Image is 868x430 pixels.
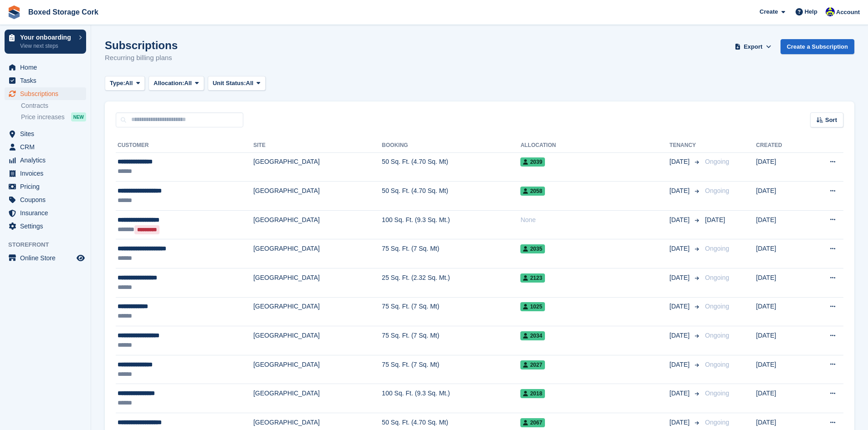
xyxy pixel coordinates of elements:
[5,87,86,100] a: menu
[382,355,520,384] td: 75 Sq. Ft. (7 Sq. Mt)
[20,141,75,153] span: CRM
[5,127,86,140] a: menu
[520,157,545,167] span: 2039
[669,418,691,427] span: [DATE]
[705,390,729,397] span: Ongoing
[253,138,382,153] th: Site
[733,39,773,54] button: Export
[21,112,86,122] a: Price increases NEW
[669,273,691,283] span: [DATE]
[154,79,184,88] span: Allocation:
[20,154,75,167] span: Analytics
[246,79,254,88] span: All
[520,244,545,253] span: 2035
[669,331,691,340] span: [DATE]
[756,182,806,211] td: [DATE]
[756,297,806,326] td: [DATE]
[382,138,520,153] th: Booking
[756,384,806,413] td: [DATE]
[382,239,520,268] td: 75 Sq. Ft. (7 Sq. Mt)
[826,7,835,16] img: Vincent
[125,79,133,88] span: All
[705,332,729,339] span: Ongoing
[5,193,86,206] a: menu
[669,186,691,196] span: [DATE]
[5,74,86,87] a: menu
[20,207,75,219] span: Insurance
[184,79,192,88] span: All
[781,39,854,54] a: Create a Subscription
[253,355,382,384] td: [GEOGRAPHIC_DATA]
[382,268,520,298] td: 25 Sq. Ft. (2.32 Sq. Mt.)
[116,138,253,153] th: Customer
[520,302,545,311] span: 1025
[105,76,145,91] button: Type: All
[20,74,75,87] span: Tasks
[20,34,74,40] p: Your onboarding
[208,76,266,91] button: Unit Status: All
[669,302,691,311] span: [DATE]
[520,215,669,225] div: None
[756,138,806,153] th: Created
[382,326,520,355] td: 75 Sq. Ft. (7 Sq. Mt)
[705,158,729,165] span: Ongoing
[669,244,691,253] span: [DATE]
[669,360,691,369] span: [DATE]
[756,210,806,239] td: [DATE]
[149,76,204,91] button: Allocation: All
[5,180,86,193] a: menu
[382,152,520,182] td: 50 Sq. Ft. (4.70 Sq. Mt)
[756,152,806,182] td: [DATE]
[21,113,65,121] span: Price increases
[382,384,520,413] td: 100 Sq. Ft. (9.3 Sq. Mt.)
[21,101,86,110] a: Contracts
[213,79,246,88] span: Unit Status:
[756,239,806,268] td: [DATE]
[760,7,778,16] span: Create
[756,355,806,384] td: [DATE]
[20,61,75,74] span: Home
[756,326,806,355] td: [DATE]
[382,182,520,211] td: 50 Sq. Ft. (4.70 Sq. Mt)
[520,418,545,427] span: 2067
[25,5,102,20] a: Boxed Storage Cork
[253,182,382,211] td: [GEOGRAPHIC_DATA]
[669,157,691,167] span: [DATE]
[8,240,91,249] span: Storefront
[253,210,382,239] td: [GEOGRAPHIC_DATA]
[705,303,729,310] span: Ongoing
[5,167,86,180] a: menu
[253,326,382,355] td: [GEOGRAPHIC_DATA]
[705,216,725,223] span: [DATE]
[520,360,545,369] span: 2027
[253,384,382,413] td: [GEOGRAPHIC_DATA]
[20,127,75,140] span: Sites
[5,154,86,167] a: menu
[253,239,382,268] td: [GEOGRAPHIC_DATA]
[5,252,86,264] a: menu
[253,268,382,298] td: [GEOGRAPHIC_DATA]
[20,220,75,233] span: Settings
[110,79,125,88] span: Type:
[5,207,86,219] a: menu
[105,39,178,51] h1: Subscriptions
[669,215,691,225] span: [DATE]
[5,61,86,74] a: menu
[71,112,86,121] div: NEW
[5,30,86,54] a: Your onboarding View next steps
[382,297,520,326] td: 75 Sq. Ft. (7 Sq. Mt)
[105,53,178,63] p: Recurring billing plans
[20,252,75,264] span: Online Store
[20,193,75,206] span: Coupons
[805,7,817,16] span: Help
[669,389,691,398] span: [DATE]
[520,138,669,153] th: Allocation
[75,253,86,263] a: Preview store
[705,361,729,368] span: Ongoing
[7,5,21,19] img: stora-icon-8386f47178a22dfd0bd8f6a31ec36ba5ce8667c1dd55bd0f319d3a0aa187defe.svg
[836,8,860,17] span: Account
[20,87,75,100] span: Subscriptions
[825,116,837,125] span: Sort
[705,187,729,194] span: Ongoing
[520,273,545,283] span: 2123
